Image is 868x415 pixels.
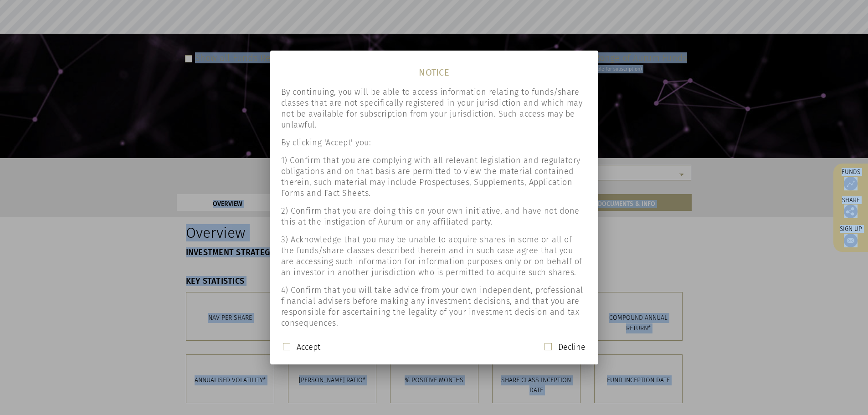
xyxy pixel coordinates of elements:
label: Accept [297,342,320,353]
p: By continuing, you will be able to access information relating to funds/share classes that are no... [281,87,587,130]
h1: NOTICE [270,57,598,80]
p: 2) Confirm that you are doing this on your own initiative, and have not done this at the instigat... [281,205,587,227]
p: 1) Confirm that you are complying with all relevant legislation and regulatory obligations and on... [281,155,587,199]
p: By clicking 'Accept' you: [281,137,587,148]
a: Funds [838,168,863,190]
label: Decline [558,342,586,353]
img: Share this post [844,205,858,218]
p: 3) Acknowledge that you may be unable to acquire shares in some or all of the funds/share classes... [281,234,587,278]
img: Sign up to our newsletter [844,234,858,247]
img: Access Funds [844,177,858,190]
p: 4) Confirm that you will take advice from your own independent, professional financial advisers b... [281,285,587,328]
div: Share [838,197,863,218]
a: Sign up [838,225,863,247]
